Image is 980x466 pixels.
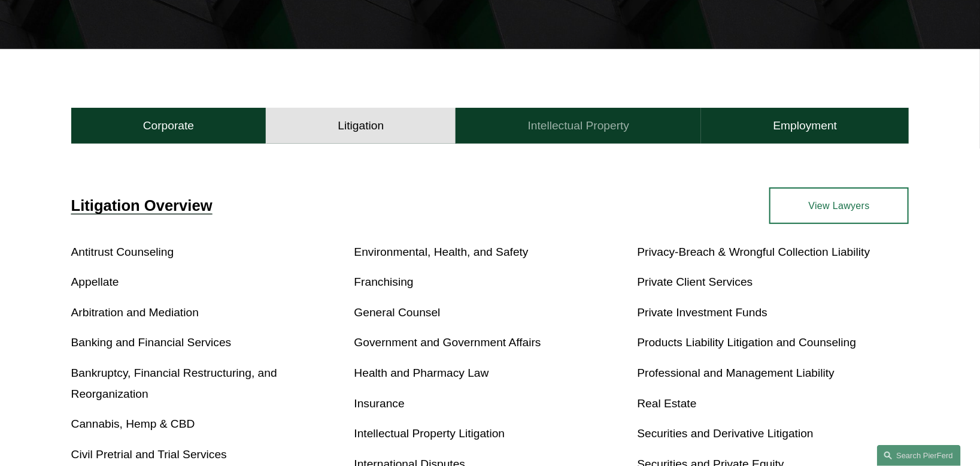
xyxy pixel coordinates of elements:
a: Professional and Management Liability [637,367,835,379]
a: Private Investment Funds [637,306,767,319]
a: Franchising [354,276,414,288]
a: Products Liability Litigation and Counseling [637,336,856,349]
a: Civil Pretrial and Trial Services [71,448,227,461]
a: Antitrust Counseling [71,246,174,258]
a: Securities and Derivative Litigation [637,427,813,440]
a: Bankruptcy, Financial Restructuring, and Reorganization [71,367,277,400]
a: Litigation Overview [71,197,213,214]
a: Arbitration and Mediation [71,306,199,319]
a: Government and Government Affairs [354,336,541,349]
a: Search this site [877,445,961,466]
a: Privacy-Breach & Wrongful Collection Liability [637,246,870,258]
a: Private Client Services [637,276,753,288]
h4: Corporate [143,119,194,133]
a: Health and Pharmacy Law [354,367,489,379]
a: Real Estate [637,397,696,410]
a: View Lawyers [769,187,909,223]
a: Appellate [71,276,119,288]
a: Environmental, Health, and Safety [354,246,529,258]
h4: Intellectual Property [528,119,630,133]
h4: Employment [773,119,838,133]
a: Banking and Financial Services [71,336,232,349]
h4: Litigation [338,119,384,133]
a: Cannabis, Hemp & CBD [71,417,195,430]
a: Insurance [354,397,405,410]
a: Intellectual Property Litigation [354,427,505,440]
a: General Counsel [354,306,441,319]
